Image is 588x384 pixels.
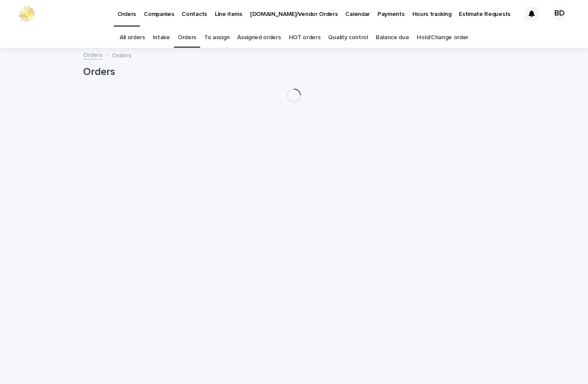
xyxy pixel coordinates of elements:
a: Balance due [376,28,409,48]
a: Quality control [328,28,368,48]
a: Assigned orders [237,28,281,48]
a: Hold/Change order [417,28,468,48]
a: All orders [120,28,145,48]
a: Intake [153,28,170,48]
h1: Orders [83,66,505,78]
p: Orders [112,50,131,59]
a: To assign [204,28,229,48]
a: Orders [83,50,102,59]
img: 0ffKfDbyRa2Iv8hnaAqg [17,5,36,22]
a: HOT orders [289,28,321,48]
a: Orders [178,28,196,48]
div: BD [553,7,566,21]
